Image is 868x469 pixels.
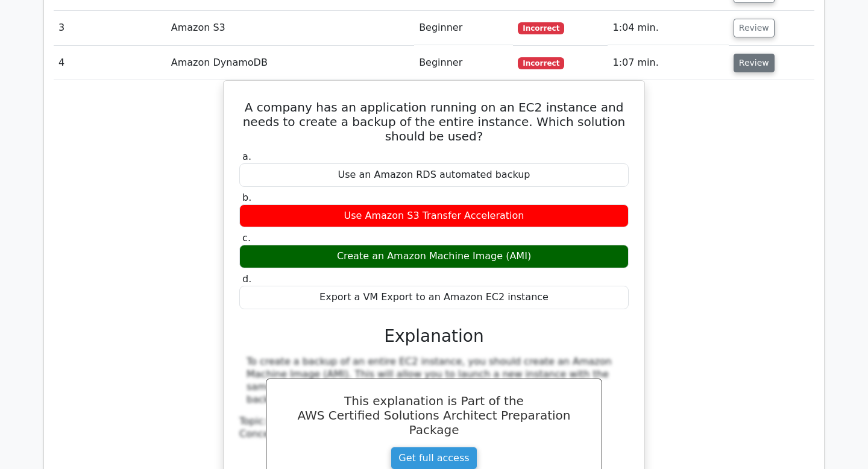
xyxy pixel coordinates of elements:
span: b. [242,192,251,203]
h5: A company has an application running on an EC2 instance and needs to create a backup of the entir... [238,100,630,143]
td: 1:07 min. [608,46,728,80]
button: Review [734,19,775,37]
div: Use Amazon S3 Transfer Acceleration [239,204,629,228]
span: d. [242,273,251,285]
td: Beginner [414,46,513,80]
span: Incorrect [518,57,564,69]
span: a. [242,151,251,162]
button: Review [734,54,775,72]
td: 4 [54,46,166,80]
div: Use an Amazon RDS automated backup [239,163,629,187]
td: Amazon S3 [166,11,414,45]
div: Topic: [239,415,629,428]
td: Amazon DynamoDB [166,46,414,80]
div: Export a VM Export to an Amazon EC2 instance [239,286,629,309]
span: Incorrect [518,22,564,34]
div: Create an Amazon Machine Image (AMI) [239,245,629,268]
h3: Explanation [247,326,621,347]
div: To create a backup of an entire EC2 instance, you should create an Amazon Machine Image (AMI). Th... [247,356,621,406]
td: 1:04 min. [608,11,728,45]
div: Concept: [239,428,629,441]
span: c. [242,232,251,244]
td: Beginner [414,11,513,45]
td: 3 [54,11,166,45]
